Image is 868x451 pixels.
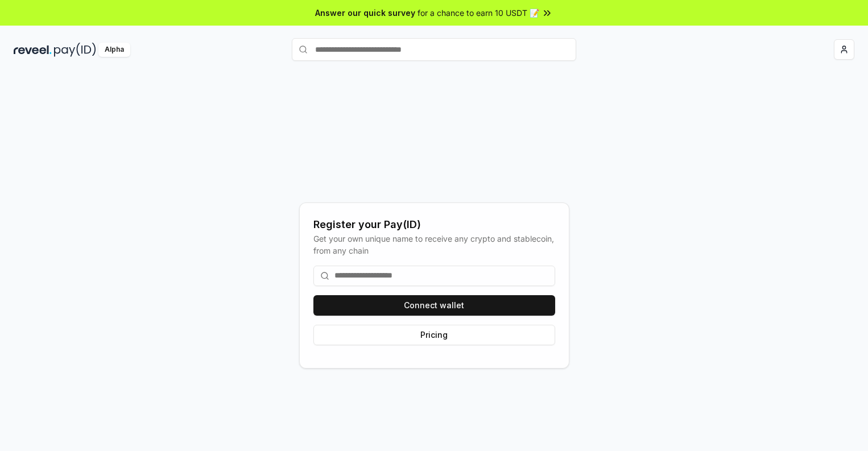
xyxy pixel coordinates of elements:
button: Connect wallet [313,295,555,316]
div: Register your Pay(ID) [313,217,555,233]
span: Answer our quick survey [315,7,415,19]
button: Pricing [313,325,555,345]
div: Alpha [98,43,130,57]
div: Get your own unique name to receive any crypto and stablecoin, from any chain [313,233,555,256]
img: pay_id [54,43,96,57]
span: for a chance to earn 10 USDT 📝 [418,7,539,19]
img: reveel_dark [14,43,52,57]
